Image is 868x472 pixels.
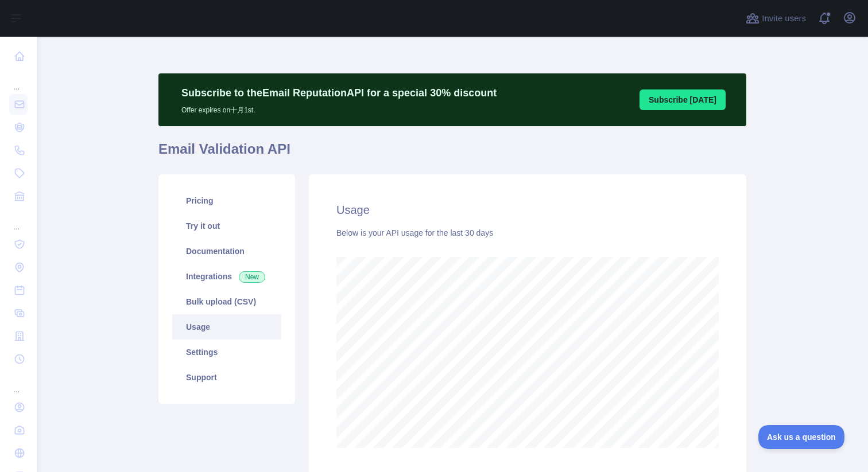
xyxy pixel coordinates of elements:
[158,140,746,167] h1: Email Validation API
[336,227,719,239] div: Below is your API usage for the last 30 days
[640,89,726,110] button: Subscribe [DATE]
[172,188,281,213] a: Pricing
[9,209,28,232] div: ...
[172,314,281,340] a: Usage
[172,239,281,264] a: Documentation
[172,289,281,314] a: Bulk upload (CSV)
[181,85,497,101] p: Subscribe to the Email Reputation API for a special 30 % discount
[239,271,265,283] span: New
[9,69,28,92] div: ...
[743,9,808,28] button: Invite users
[172,264,281,289] a: Integrations New
[336,202,719,218] h2: Usage
[762,12,806,25] span: Invite users
[172,365,281,390] a: Support
[172,340,281,365] a: Settings
[181,101,497,115] p: Offer expires on 十月 1st.
[172,213,281,239] a: Try it out
[9,372,28,395] div: ...
[758,425,845,449] iframe: Toggle Customer Support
